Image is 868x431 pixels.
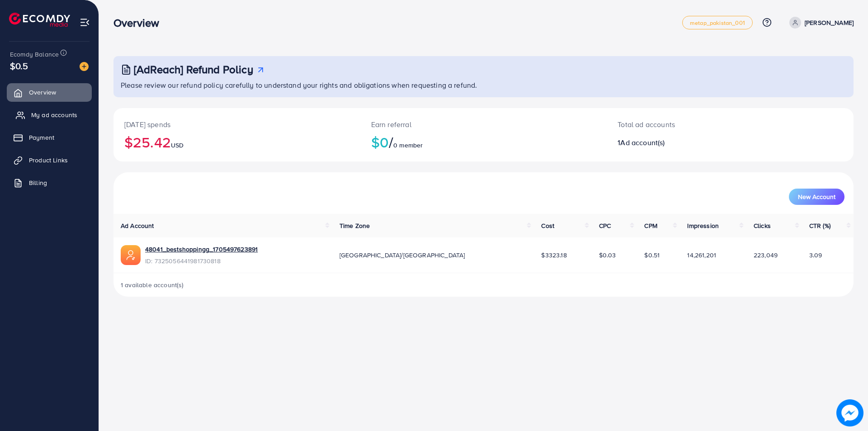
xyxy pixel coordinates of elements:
[340,221,370,230] span: Time Zone
[541,221,554,230] span: Cost
[113,16,166,29] h3: Overview
[29,156,68,165] span: Product Links
[809,221,830,230] span: CTR (%)
[644,221,657,230] span: CPM
[754,221,771,230] span: Clicks
[371,119,596,130] p: Earn referral
[7,106,92,124] a: My ad accounts
[10,50,59,59] span: Ecomdy Balance
[7,83,92,101] a: Overview
[389,132,393,152] span: /
[121,80,848,90] p: Please review our refund policy carefully to understand your rights and obligations when requesti...
[599,221,611,230] span: CPC
[145,245,258,254] a: 48041_bestshoppingg_1705497623891
[145,256,258,265] span: ID: 7325056441981730818
[7,174,92,192] a: Billing
[687,221,719,230] span: Impression
[9,13,70,27] img: logo
[121,280,184,289] span: 1 available account(s)
[618,138,781,147] h2: 1
[121,245,141,265] img: ic-ads-acc.e4c84228.svg
[805,17,854,28] p: [PERSON_NAME]
[121,221,154,230] span: Ad Account
[682,16,753,29] a: metap_pakistan_001
[599,251,616,260] span: $0.03
[690,20,745,26] span: metap_pakistan_001
[789,189,844,205] button: New Account
[618,119,781,130] p: Total ad accounts
[644,251,660,260] span: $0.51
[10,59,28,72] span: $0.5
[124,133,349,151] h2: $25.42
[837,400,863,426] img: image
[80,17,90,28] img: menu
[809,251,822,260] span: 3.09
[7,128,92,147] a: Payment
[786,17,854,28] a: [PERSON_NAME]
[393,141,423,150] span: 0 member
[31,110,77,119] span: My ad accounts
[171,141,184,150] span: USD
[371,133,596,151] h2: $0
[134,63,253,76] h3: [AdReach] Refund Policy
[29,178,47,187] span: Billing
[754,251,778,260] span: 223,049
[541,251,566,260] span: $3323.18
[29,88,56,97] span: Overview
[80,62,89,71] img: image
[340,251,465,260] span: [GEOGRAPHIC_DATA]/[GEOGRAPHIC_DATA]
[620,137,665,147] span: Ad account(s)
[7,151,92,169] a: Product Links
[687,251,716,260] span: 14,261,201
[124,119,349,130] p: [DATE] spends
[798,194,835,200] span: New Account
[29,133,54,142] span: Payment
